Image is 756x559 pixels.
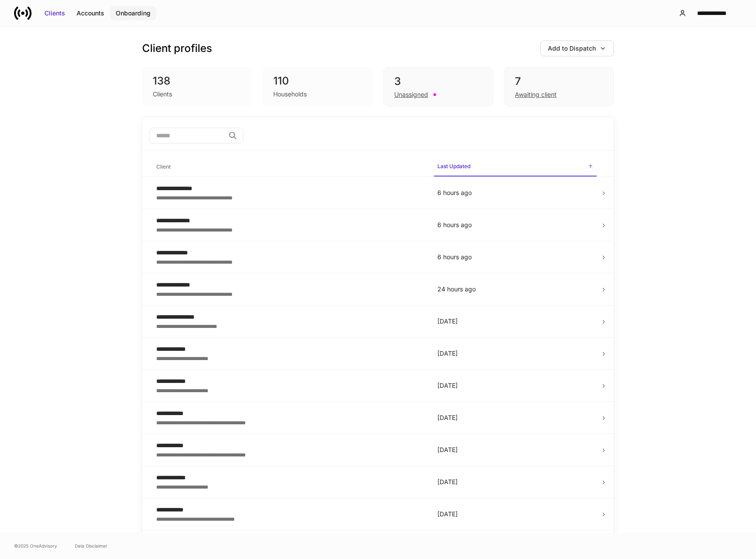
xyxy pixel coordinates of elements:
[434,158,597,177] span: Last Updated
[437,349,593,358] p: [DATE]
[153,74,242,88] div: 138
[77,9,104,18] div: Accounts
[504,67,614,107] div: 7Awaiting client
[437,510,593,519] p: [DATE]
[75,542,107,549] a: Data Disclaimer
[110,6,156,20] button: Onboarding
[437,188,593,197] p: 6 hours ago
[394,90,428,99] div: Unassigned
[383,67,493,107] div: 3Unassigned
[116,9,150,18] div: Onboarding
[437,317,593,326] p: [DATE]
[71,6,110,20] button: Accounts
[14,542,57,549] span: © 2025 OneAdvisory
[437,445,593,454] p: [DATE]
[153,158,427,176] span: Client
[437,413,593,422] p: [DATE]
[515,74,603,88] div: 7
[142,41,212,55] h3: Client profiles
[394,74,482,88] div: 3
[437,285,593,294] p: 24 hours ago
[153,90,172,99] div: Clients
[273,74,362,88] div: 110
[437,253,593,261] p: 6 hours ago
[437,162,470,170] h6: Last Updated
[515,90,557,99] div: Awaiting client
[156,162,171,171] h6: Client
[548,44,596,53] div: Add to Dispatch
[273,90,307,99] div: Households
[39,6,71,20] button: Clients
[44,9,65,18] div: Clients
[437,221,593,229] p: 6 hours ago
[437,381,593,390] p: [DATE]
[437,478,593,486] p: [DATE]
[540,40,614,56] button: Add to Dispatch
